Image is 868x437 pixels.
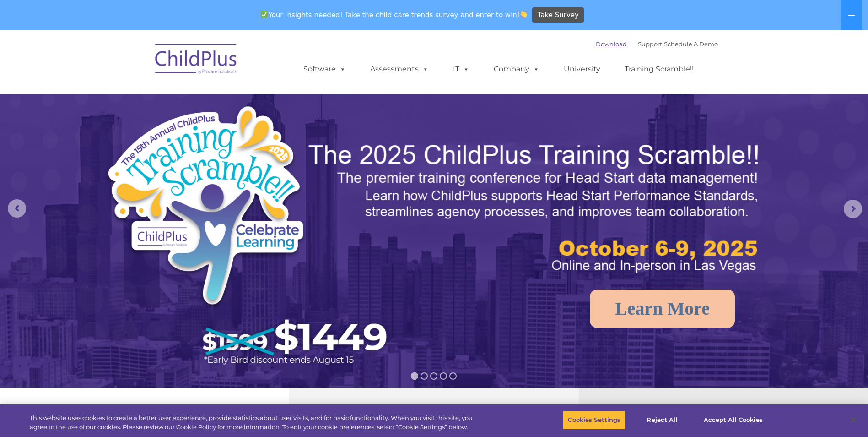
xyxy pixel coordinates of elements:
[127,98,166,105] span: Phone number
[596,40,718,48] font: |
[257,6,531,24] span: Your insights needed! Take the child care trends survey and enter to win!
[520,11,527,18] img: 👏
[638,40,662,48] a: Support
[127,60,155,67] span: Last name
[532,7,584,23] a: Take Survey
[590,290,735,328] a: Learn More
[261,11,268,18] img: ✅
[294,60,355,78] a: Software
[615,60,703,78] a: Training Scramble!!
[563,410,625,430] button: Cookies Settings
[485,60,549,78] a: Company
[634,410,691,430] button: Reject All
[151,38,242,83] img: ChildPlus by Procare Solutions
[361,60,438,78] a: Assessments
[699,410,768,430] button: Accept All Cookies
[444,60,479,78] a: IT
[843,410,863,430] button: Close
[596,40,627,48] a: Download
[30,414,477,432] div: This website uses cookies to create a better user experience, provide statistics about user visit...
[555,60,609,78] a: University
[538,7,579,23] span: Take Survey
[664,40,718,48] a: Schedule A Demo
